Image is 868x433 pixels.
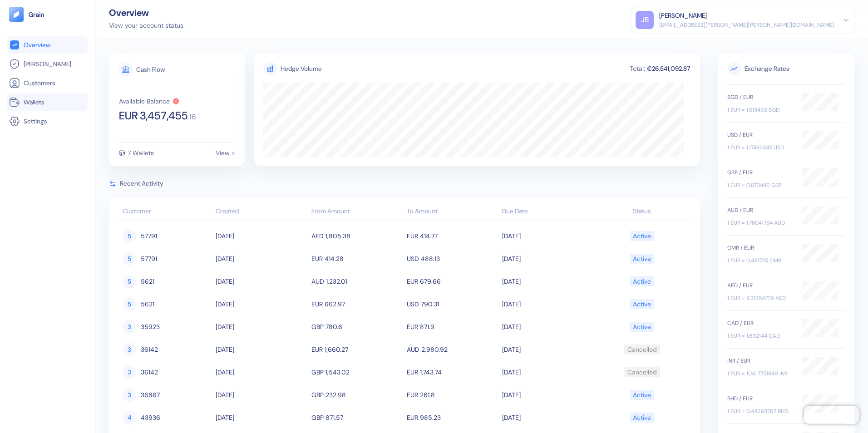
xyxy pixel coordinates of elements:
div: AED / EUR [727,281,793,290]
td: USD 790.31 [404,293,500,315]
td: EUR 985.23 [404,406,500,429]
td: GBP 871.57 [309,406,404,429]
td: [DATE] [500,225,595,247]
td: [DATE] [500,247,595,270]
div: 3 [123,388,136,402]
span: 5621 [141,274,154,289]
th: From Amount [309,203,404,221]
td: GBP 232.98 [309,384,404,406]
td: EUR 871.9 [404,315,500,338]
div: 1 EUR = 1.17482445 USD [727,143,793,152]
div: Status [598,207,686,216]
th: Customer [118,203,213,221]
span: Customers [24,79,55,88]
a: Wallets [9,97,86,108]
td: [DATE] [500,384,595,406]
td: EUR 1,743.74 [404,361,500,384]
td: EUR 261.8 [404,384,500,406]
div: Total: [629,65,646,72]
th: Created [213,203,309,221]
td: [DATE] [500,270,595,293]
div: GBP / EUR [727,168,793,177]
div: [EMAIL_ADDRESS][PERSON_NAME][PERSON_NAME][DOMAIN_NAME] [659,21,834,29]
span: Exchange Rates [727,62,845,75]
td: [DATE] [213,247,309,270]
div: SGD / EUR [727,93,793,101]
div: Cancelled [627,342,657,357]
td: [DATE] [500,361,595,384]
div: 3 [123,343,136,356]
td: [DATE] [213,406,309,429]
a: Settings [9,116,86,127]
img: logo [28,11,45,18]
td: EUR 1,660.27 [309,338,404,361]
td: [DATE] [213,361,309,384]
div: 5 [123,252,136,266]
div: 3 [123,320,136,334]
div: Active [633,387,651,403]
div: Active [633,319,651,335]
div: 5 [123,229,136,243]
td: [DATE] [213,315,309,338]
div: Available Balance [119,98,170,104]
td: EUR 414.77 [404,225,500,247]
span: 35923 [141,319,160,335]
iframe: Chatra live chat [804,406,859,424]
span: 5621 [141,296,154,312]
a: [PERSON_NAME] [9,59,86,69]
th: Due Date [500,203,595,221]
span: [PERSON_NAME] [24,59,71,69]
div: Active [633,410,651,425]
td: [DATE] [500,338,595,361]
img: logo-tablet-V2.svg [9,7,24,22]
div: 5 [123,275,136,288]
div: Active [633,251,651,266]
td: [DATE] [500,406,595,429]
td: GBP 780.6 [309,315,404,338]
td: [DATE] [213,384,309,406]
div: JB [636,11,654,29]
div: View > [216,150,235,156]
div: 1 EUR = 104.17751849 INR [727,369,793,378]
div: 1 EUR = 1.78041754 AUD [727,219,793,227]
a: Customers [9,78,86,89]
div: Active [633,274,651,289]
div: Overview [109,8,183,17]
span: Recent Activity [120,179,163,188]
td: AUD 2,980.92 [404,338,500,361]
td: [DATE] [500,293,595,315]
td: [DATE] [213,293,309,315]
div: 5 [123,297,136,311]
div: €26,541,092.87 [646,65,691,72]
td: AUD 1,232.01 [309,270,404,293]
div: INR / EUR [727,357,793,365]
span: 36867 [141,387,160,403]
td: EUR 662.97 [309,293,404,315]
div: Hedge Volume [281,64,322,74]
div: AUD / EUR [727,206,793,214]
div: 7 Wallets [128,150,154,156]
div: BHD / EUR [727,394,793,403]
td: [DATE] [500,315,595,338]
span: Settings [24,117,47,126]
td: AED 1,805.38 [309,225,404,247]
span: Overview [24,40,50,49]
div: Cash Flow [136,66,165,73]
div: USD / EUR [727,131,793,139]
td: GBP 1,543.02 [309,361,404,384]
div: 1 EUR = 0.44293767 BHD [727,407,793,415]
a: Overview [9,39,86,50]
td: USD 488.13 [404,247,500,270]
div: 1 EUR = 4.31454779 AED [727,294,793,302]
span: 36142 [141,342,158,357]
span: 57791 [141,228,157,244]
td: EUR 679.66 [404,270,500,293]
td: EUR 414.28 [309,247,404,270]
div: 1 EUR = 0.873446 GBP [727,181,793,189]
div: Active [633,228,651,244]
span: Wallets [24,98,44,107]
div: 1 EUR = 0.451725 OMR [727,256,793,265]
button: Available Balance [119,98,180,105]
div: 3 [123,365,136,379]
div: Cancelled [627,364,657,380]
